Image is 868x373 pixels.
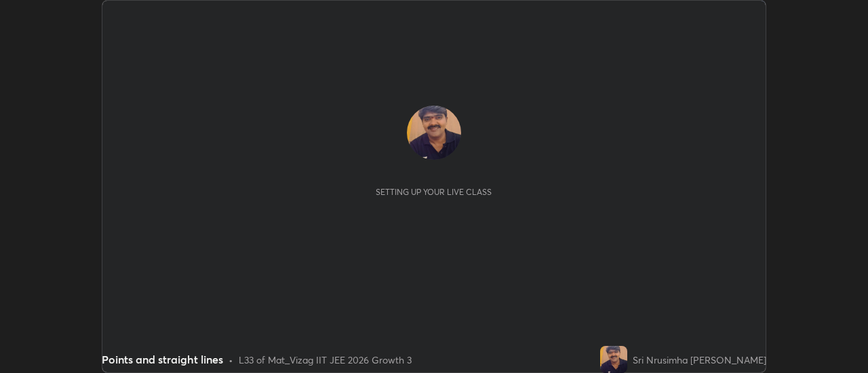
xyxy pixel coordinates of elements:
div: • [229,353,233,367]
div: Points and straight lines [102,351,223,368]
div: L33 of Mat_Vizag IIT JEE 2026 Growth 3 [239,353,412,367]
div: Sri Nrusimha [PERSON_NAME] [633,353,766,367]
div: Setting up your live class [376,187,492,197]
img: f54d720e133a4ee1b1c0d1ef8fff5f48.jpg [600,346,627,373]
img: f54d720e133a4ee1b1c0d1ef8fff5f48.jpg [407,106,461,160]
